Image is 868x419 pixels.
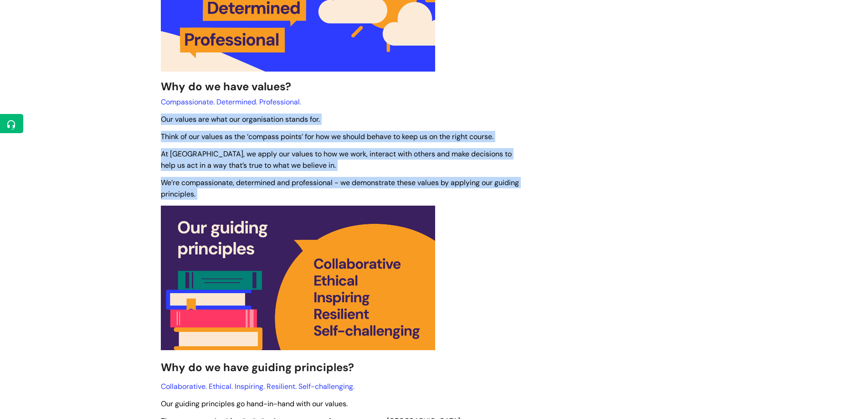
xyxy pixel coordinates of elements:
span: Our guiding principles go hand-in-hand with our values. [161,399,348,409]
img: Our guiding principles are collaborative, ethical, inspiring, resilient, self-challenging. The im... [161,206,435,350]
span: Why do we have guiding principles? [161,360,354,374]
span: We’re compassionate, determined and professional - we demonstrate these values by applying our gu... [161,178,519,199]
span: At [GEOGRAPHIC_DATA], we apply our values to how we work, interact with others and make decisions... [161,149,512,170]
span: Why do we have values? [161,79,291,93]
span: Our values are what our organisation stands for. [161,114,320,124]
span: Compassionate. Determined. Professional. [161,97,301,107]
span: Collaborative. Ethical. Inspiring. Resilient. Self-challenging. [161,382,354,391]
span: Think of our values as the ‘compass points’ for how we should behave to keep us on the right course. [161,132,493,141]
